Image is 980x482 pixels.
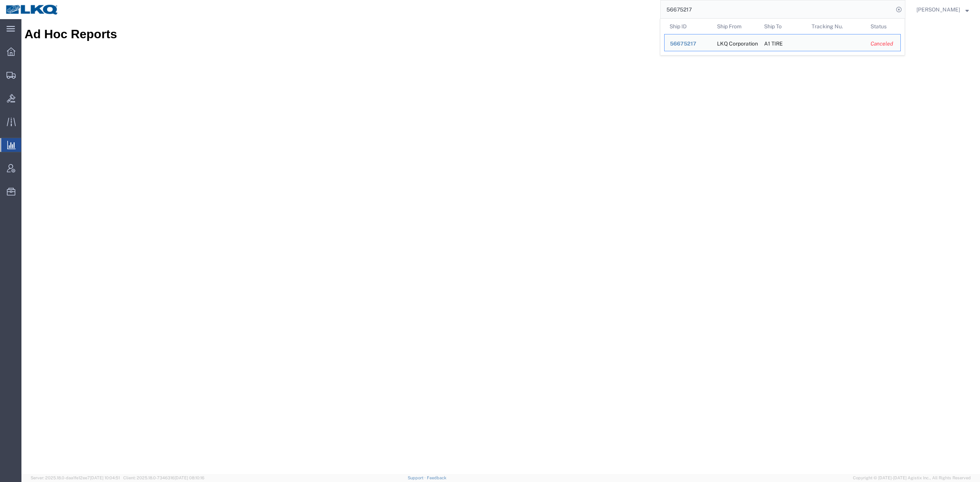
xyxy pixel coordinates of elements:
[21,19,980,474] iframe: FS Legacy Container
[712,19,759,34] th: Ship From
[5,4,59,15] img: logo
[717,34,754,51] div: LKQ Corporation
[916,5,969,14] button: [PERSON_NAME]
[664,19,712,34] th: Ship ID
[853,475,971,481] span: Copyright © [DATE]-[DATE] Agistix Inc., All Rights Reserved
[759,19,806,34] th: Ship To
[764,34,783,51] div: A1 TIRE
[916,5,960,14] span: Matt Harvey
[175,475,204,480] span: [DATE] 08:10:16
[90,475,120,480] span: [DATE] 10:04:51
[123,475,204,480] span: Client: 2025.18.0-7346316
[661,0,893,19] input: Search for shipment number, reference number
[670,40,706,48] div: 56675217
[31,475,120,480] span: Server: 2025.18.0-daa1fe12ee7
[664,19,905,55] table: Search Results
[670,41,696,47] span: 56675217
[427,475,446,480] a: Feedback
[408,475,427,480] a: Support
[871,40,895,48] div: Canceled
[865,19,901,34] th: Status
[806,19,866,34] th: Tracking Nu.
